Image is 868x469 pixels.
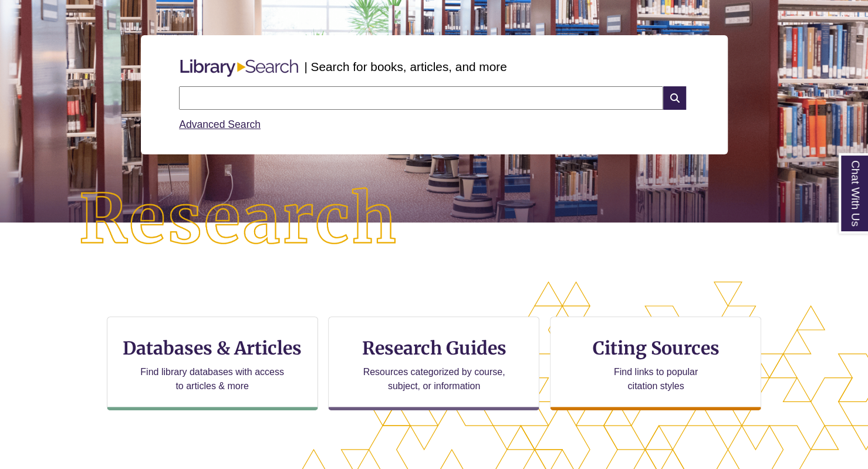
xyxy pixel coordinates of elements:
[550,316,761,410] a: Citing Sources Find links to popular citation styles
[43,152,434,288] img: Research
[117,337,308,359] h3: Databases & Articles
[338,337,529,359] h3: Research Guides
[663,86,685,110] i: Search
[585,337,728,359] h3: Citing Sources
[174,55,304,82] img: Libary Search
[599,365,713,393] p: Find links to popular citation styles
[136,365,289,393] p: Find library databases with access to articles & more
[179,119,261,130] a: Advanced Search
[304,58,506,76] p: | Search for books, articles, and more
[328,316,539,410] a: Research Guides Resources categorized by course, subject, or information
[107,316,318,410] a: Databases & Articles Find library databases with access to articles & more
[357,365,511,393] p: Resources categorized by course, subject, or information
